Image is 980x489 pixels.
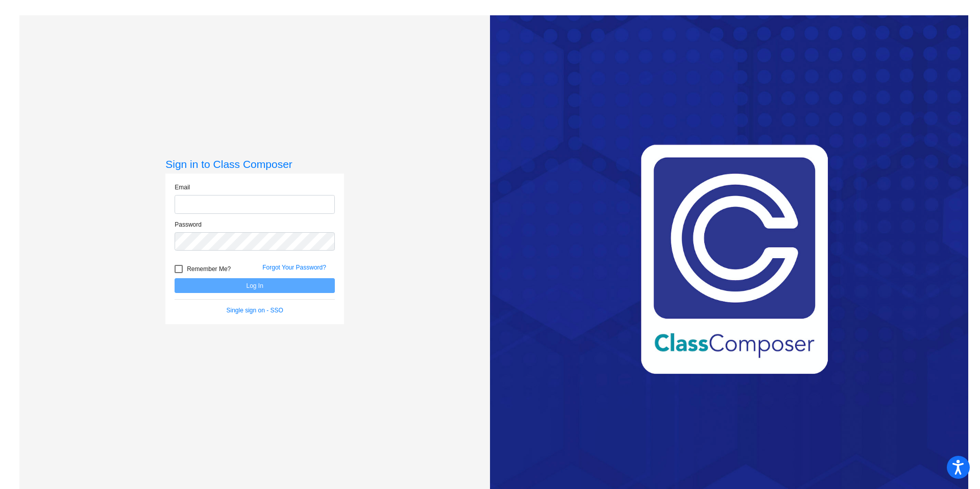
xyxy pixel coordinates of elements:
a: Single sign on - SSO [227,307,283,314]
h3: Sign in to Class Composer [165,158,344,170]
label: Email [175,183,190,192]
label: Password [175,220,202,229]
span: Remember Me? [187,263,231,275]
button: Log In [175,278,335,293]
a: Forgot Your Password? [262,264,326,271]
